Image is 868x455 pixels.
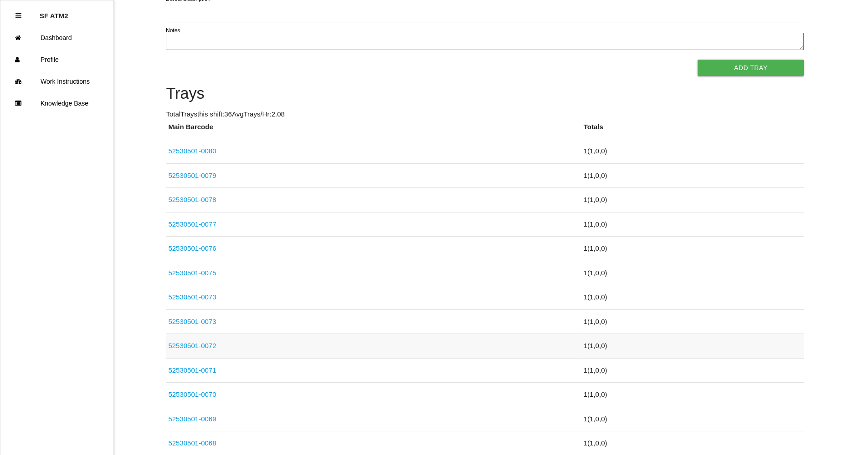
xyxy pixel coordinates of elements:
[581,334,804,359] td: 1 ( 1 , 0 , 0 )
[168,390,216,398] a: 52530501-0070
[168,196,216,203] a: 52530501-0078
[581,383,804,407] td: 1 ( 1 , 0 , 0 )
[581,285,804,310] td: 1 ( 1 , 0 , 0 )
[581,407,804,431] td: 1 ( 1 , 0 , 0 )
[581,261,804,285] td: 1 ( 1 , 0 , 0 )
[581,358,804,383] td: 1 ( 1 , 0 , 0 )
[168,342,216,349] a: 52530501-0072
[166,26,180,35] label: Notes
[0,92,113,114] a: Knowledge Base
[168,172,216,179] a: 52530501-0079
[581,122,804,139] th: Totals
[0,49,113,71] a: Profile
[168,366,216,374] a: 52530501-0071
[168,147,216,155] a: 52530501-0080
[168,293,216,301] a: 52530501-0073
[581,139,804,164] td: 1 ( 1 , 0 , 0 )
[168,439,216,447] a: 52530501-0068
[168,269,216,277] a: 52530501-0075
[581,212,804,237] td: 1 ( 1 , 0 , 0 )
[698,60,804,76] button: Add Tray
[166,109,804,120] p: Total Trays this shift: 36 Avg Trays /Hr: 2.08
[581,163,804,188] td: 1 ( 1 , 0 , 0 )
[15,5,21,27] div: Close
[40,5,68,20] p: SF ATM2
[581,309,804,334] td: 1 ( 1 , 0 , 0 )
[0,71,113,92] a: Work Instructions
[166,122,581,139] th: Main Barcode
[166,85,804,102] h4: Trays
[581,188,804,212] td: 1 ( 1 , 0 , 0 )
[581,237,804,261] td: 1 ( 1 , 0 , 0 )
[168,220,216,228] a: 52530501-0077
[0,27,113,49] a: Dashboard
[168,244,216,252] a: 52530501-0076
[168,318,216,325] a: 52530501-0073
[168,415,216,423] a: 52530501-0069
